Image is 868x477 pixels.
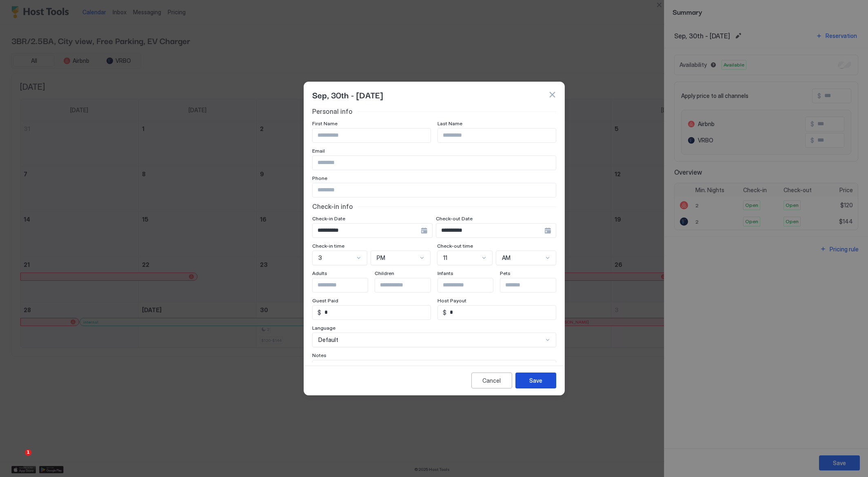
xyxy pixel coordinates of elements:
[436,224,544,237] input: Input Field
[437,297,466,304] span: Host Payout
[312,202,353,211] span: Check-in info
[446,306,556,319] input: Input Field
[515,373,556,388] button: Save
[312,297,338,304] span: Guest Paid
[312,215,345,222] span: Check-in Date
[312,120,337,126] span: First Name
[443,309,446,316] span: $
[500,270,511,276] span: Pets
[437,270,453,276] span: Infants
[529,376,542,385] div: Save
[313,360,556,400] textarea: Input Field
[8,449,28,469] iframe: Intercom live chat
[443,254,447,262] span: 11
[313,183,556,197] input: Input Field
[471,373,512,388] button: Cancel
[436,215,473,222] span: Check-out Date
[377,254,385,262] span: PM
[313,129,431,142] input: Input Field
[438,278,505,292] input: Input Field
[375,278,442,292] input: Input Field
[312,352,326,358] span: Notes
[321,306,431,319] input: Input Field
[438,129,556,142] input: Input Field
[317,309,321,316] span: $
[312,270,327,276] span: Adults
[312,107,353,115] span: Personal info
[482,376,501,385] div: Cancel
[312,325,335,331] span: Language
[437,120,462,126] span: Last Name
[500,278,567,292] input: Input Field
[313,278,380,292] input: Input Field
[313,224,421,237] input: Input Field
[313,156,556,170] input: Input Field
[312,89,383,101] span: Sep, 30th - [DATE]
[318,336,338,344] span: Default
[312,148,325,154] span: Email
[375,270,394,276] span: Children
[312,175,327,181] span: Phone
[437,243,473,249] span: Check-out time
[318,254,322,262] span: 3
[25,449,31,456] span: 1
[502,254,511,262] span: AM
[312,243,344,249] span: Check-in time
